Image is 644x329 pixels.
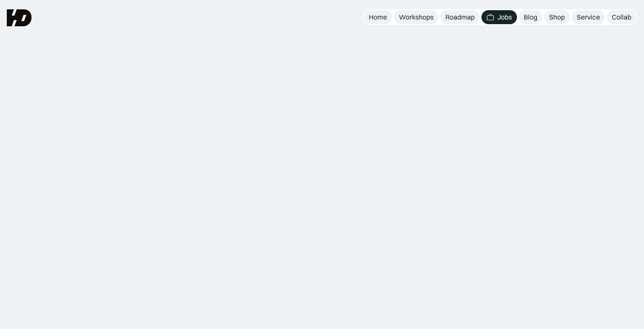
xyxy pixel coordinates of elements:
[445,13,475,22] div: Roadmap
[399,13,434,22] div: Workshops
[394,10,439,24] a: Workshops
[364,10,392,24] a: Home
[612,13,631,22] div: Collab
[519,10,542,24] a: Blog
[440,10,480,24] a: Roadmap
[369,13,387,22] div: Home
[607,10,636,24] a: Collab
[572,10,605,24] a: Service
[544,10,570,24] a: Shop
[481,10,517,24] a: Jobs
[577,13,600,22] div: Service
[524,13,537,22] div: Blog
[549,13,565,22] div: Shop
[498,13,512,22] div: Jobs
